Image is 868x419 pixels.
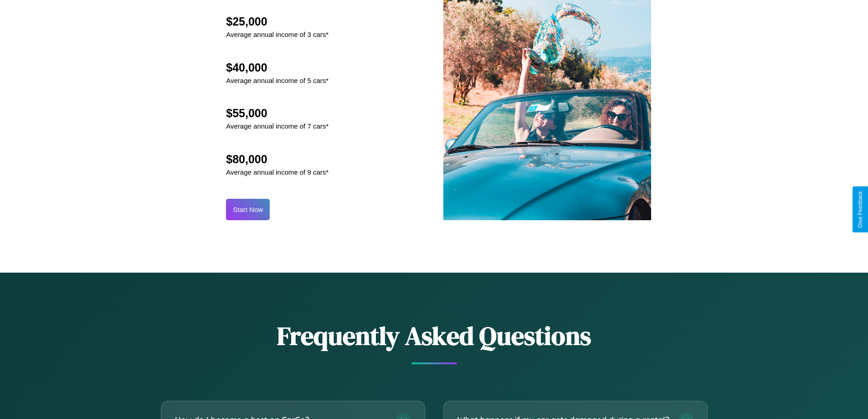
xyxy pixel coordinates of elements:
[226,199,270,220] button: Start Now
[161,318,708,353] h2: Frequently Asked Questions
[226,107,329,120] h2: $55,000
[857,191,863,228] div: Give Feedback
[226,74,329,87] p: Average annual income of 5 cars*
[226,120,329,132] p: Average annual income of 7 cars*
[226,153,329,166] h2: $80,000
[226,28,329,41] p: Average annual income of 3 cars*
[226,15,329,28] h2: $25,000
[226,166,329,178] p: Average annual income of 9 cars*
[226,61,329,74] h2: $40,000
